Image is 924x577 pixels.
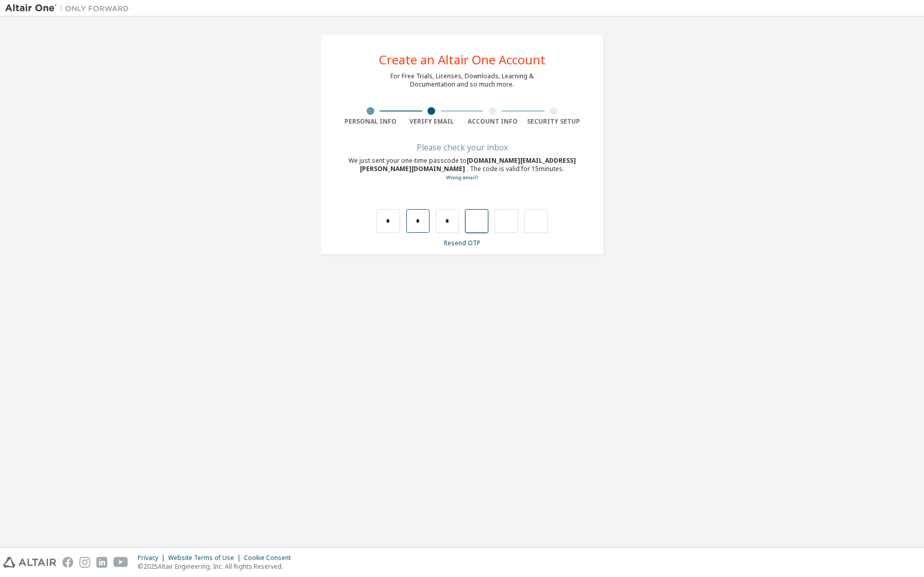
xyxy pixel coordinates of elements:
[340,117,401,126] div: Personal Info
[3,557,56,568] img: altair_logo.svg
[523,117,585,126] div: Security Setup
[168,554,244,562] div: Website Terms of Use
[340,144,584,150] div: Please check your inbox
[138,554,168,562] div: Privacy
[138,562,297,571] p: © 2025 Altair Engineering, Inc. All Rights Reserved.
[113,557,128,568] img: youtube.svg
[340,157,584,182] div: We just sent your one-time passcode to . The code is valid for 15 minutes.
[444,239,481,247] a: Resend OTP
[446,174,478,181] a: Go back to the registration form
[5,3,134,13] img: Altair One
[462,117,523,126] div: Account Info
[390,72,534,89] div: For Free Trials, Licenses, Downloads, Learning & Documentation and so much more.
[244,554,297,562] div: Cookie Consent
[401,117,463,126] div: Verify Email
[360,156,576,173] span: [DOMAIN_NAME][EMAIL_ADDRESS][PERSON_NAME][DOMAIN_NAME]
[79,557,90,568] img: instagram.svg
[96,557,107,568] img: linkedin.svg
[62,557,73,568] img: facebook.svg
[379,54,546,66] div: Create an Altair One Account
